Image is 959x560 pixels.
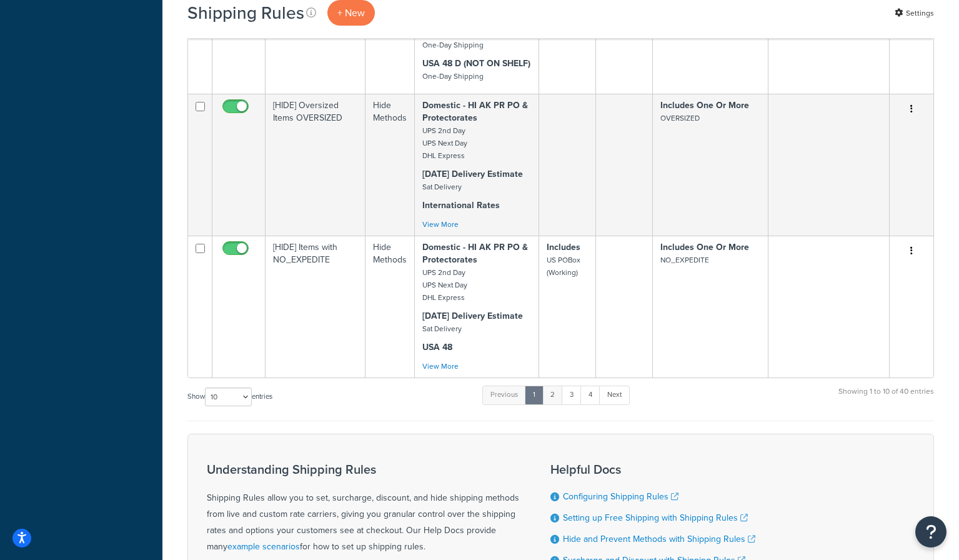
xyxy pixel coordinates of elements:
[422,309,523,322] strong: [DATE] Delivery Estimate
[660,99,749,112] strong: Includes One Or More
[205,387,252,406] select: Showentries
[207,462,519,476] h3: Understanding Shipping Rules
[660,254,709,266] small: NO_EXPEDITE
[266,236,365,377] td: [HIDE] Items with NO_EXPEDITE
[207,462,519,555] div: Shipping Rules allow you to set, surcharge, discount, and hide shipping methods from live and cus...
[563,532,755,546] a: Hide and Prevent Methods with Shipping Rules
[422,199,500,212] strong: International Rates
[838,384,934,411] div: Showing 1 to 10 of 40 entries
[422,125,467,161] small: UPS 2nd Day UPS Next Day DHL Express
[422,361,459,372] a: View More
[542,386,563,404] a: 2
[482,386,526,404] a: Previous
[365,236,415,377] td: Hide Methods
[422,167,523,181] strong: [DATE] Delivery Estimate
[422,219,459,230] a: View More
[422,341,452,354] strong: USA 48
[422,323,462,334] small: Sat Delivery
[547,241,580,254] strong: Includes
[227,540,300,553] a: example scenarios
[915,516,947,547] button: Open Resource Center
[266,94,365,236] td: [HIDE] Oversized Items OVERSIZED
[422,99,528,124] strong: Domestic - HI AK PR PO & Protectorates
[187,1,304,25] h1: Shipping Rules
[547,254,580,278] small: US POBox (Working)
[599,386,630,404] a: Next
[895,4,934,22] a: Settings
[660,241,749,254] strong: Includes One Or More
[563,490,678,503] a: Configuring Shipping Rules
[550,462,755,476] h3: Helpful Docs
[422,181,462,192] small: Sat Delivery
[422,71,484,82] small: One-Day Shipping
[580,386,600,404] a: 4
[187,387,272,406] label: Show entries
[660,112,700,124] small: OVERSIZED
[563,511,748,524] a: Setting up Free Shipping with Shipping Rules
[422,57,530,70] strong: USA 48 D (NOT ON SHELF)
[422,241,528,266] strong: Domestic - HI AK PR PO & Protectorates
[525,386,544,404] a: 1
[422,39,484,51] small: One-Day Shipping
[562,386,582,404] a: 3
[422,267,467,303] small: UPS 2nd Day UPS Next Day DHL Express
[365,94,415,236] td: Hide Methods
